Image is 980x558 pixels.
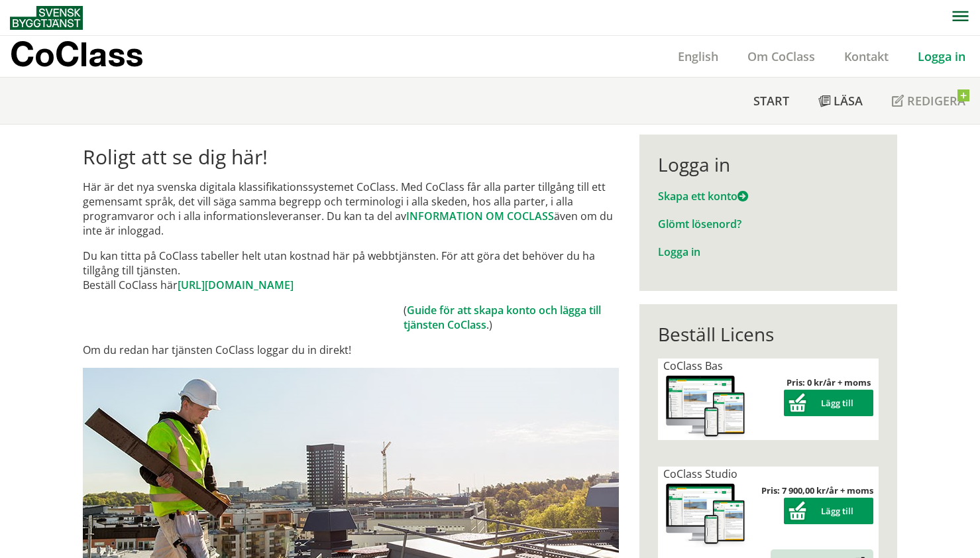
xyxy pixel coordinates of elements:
a: Om CoClass [733,48,830,64]
strong: Pris: 0 kr/år + moms [787,376,871,388]
a: [URL][DOMAIN_NAME] [178,278,294,292]
a: INFORMATION OM COCLASS [406,209,554,223]
a: Kontakt [830,48,903,64]
p: Du kan titta på CoClass tabeller helt utan kostnad här på webbtjänsten. För att göra det behöver ... [83,249,619,292]
a: Logga in [658,245,700,259]
a: CoClass [10,36,172,77]
a: English [663,48,733,64]
a: Guide för att skapa konto och lägga till tjänsten CoClass [404,303,601,332]
a: Lägg till [784,505,873,517]
a: Lägg till [784,397,873,409]
a: Start [739,78,804,124]
div: Beställ Licens [658,323,879,345]
p: Här är det nya svenska digitala klassifikationssystemet CoClass. Med CoClass får alla parter till... [83,180,619,238]
p: CoClass [10,46,143,62]
p: Om du redan har tjänsten CoClass loggar du in direkt! [83,343,619,357]
img: coclass-license.jpg [663,373,748,440]
a: Skapa ett konto [658,189,748,203]
a: Logga in [903,48,980,64]
button: Lägg till [784,498,873,524]
div: Logga in [658,153,879,176]
span: CoClass Studio [663,467,737,481]
img: Svensk Byggtjänst [10,6,83,30]
span: CoClass Bas [663,359,723,373]
a: Glömt lösenord? [658,217,741,231]
a: Läsa [804,78,877,124]
h1: Roligt att se dig här! [83,145,619,169]
button: Lägg till [784,390,873,416]
strong: Pris: 7 900,00 kr/år + moms [761,484,873,496]
img: coclass-license.jpg [663,481,748,548]
span: Läsa [834,93,863,109]
span: Start [753,93,789,109]
td: ( .) [404,303,619,332]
